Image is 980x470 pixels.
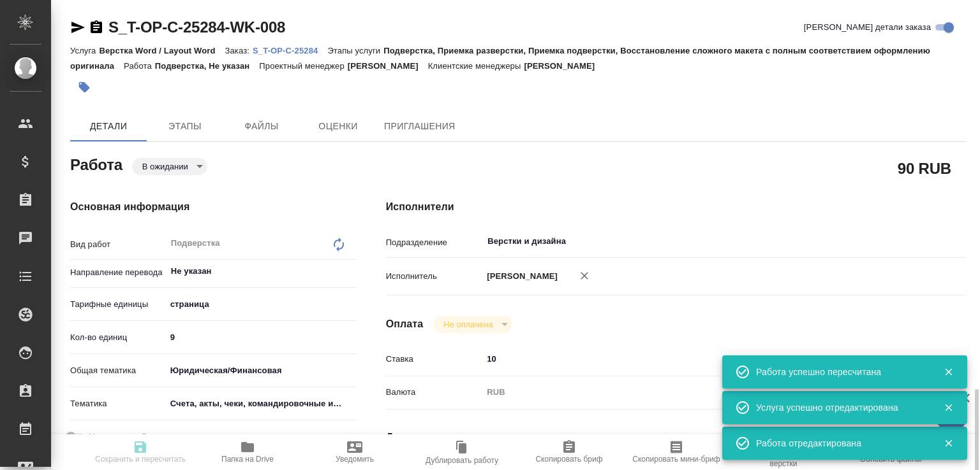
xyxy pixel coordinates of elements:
button: Добавить тэг [70,73,98,101]
div: RUB [482,381,917,403]
p: Валюта [386,386,483,399]
h2: 90 RUB [898,157,951,179]
input: ✎ Введи что-нибудь [166,328,357,346]
div: страница [166,294,357,315]
button: Скопировать ссылку для ЯМессенджера [70,20,85,35]
button: В ожидании [138,161,192,172]
p: Верстка Word / Layout Word [99,46,225,55]
span: Нотариальный заказ [89,431,170,443]
h2: Работа [70,152,122,175]
button: Закрыть [935,438,961,449]
button: Сохранить и пересчитать [87,434,194,470]
input: ✎ Введи что-нибудь [482,350,917,368]
p: Исполнитель [386,270,483,283]
button: Закрыть [935,402,961,413]
p: Тематика [70,397,166,410]
p: Этапы услуги [327,46,383,55]
p: Заказ: [225,46,253,55]
button: Скопировать мини-бриф [623,434,730,470]
button: Скопировать бриф [516,434,623,470]
span: Этапы [154,118,216,134]
span: Приглашения [384,118,456,134]
button: Не оплачена [440,319,496,330]
div: В ожидании [433,316,512,333]
button: Закрыть [935,366,961,378]
p: [PERSON_NAME] [348,61,428,71]
span: Оценки [308,118,369,134]
span: Детали [78,118,139,134]
button: Open [910,240,913,243]
button: Open [350,270,352,273]
div: Работа отредактирована [756,437,924,450]
div: Юридическая/Финансовая [166,360,357,381]
h4: Основная информация [70,199,335,215]
div: Работа успешно пересчитана [756,366,924,378]
span: [PERSON_NAME] детали заказа [804,21,931,34]
p: Подверстка, Приемка разверстки, Приемка подверстки, Восстановление сложного макета с полным соотв... [70,46,930,71]
span: Скопировать бриф [535,455,602,464]
button: Удалить исполнителя [570,262,598,290]
p: S_T-OP-C-25284 [253,46,327,55]
p: Направление перевода [70,266,166,279]
p: [PERSON_NAME] [524,61,604,71]
p: Ставка [386,353,483,366]
span: Дублировать работу [426,456,498,465]
p: Подверстка, Не указан [155,61,260,71]
span: Сохранить и пересчитать [95,455,186,464]
p: Тарифные единицы [70,298,166,311]
button: Скопировать ссылку [89,20,104,35]
span: Файлы [231,118,292,134]
p: Проектный менеджер [259,61,347,71]
p: Вид работ [70,238,166,251]
p: Общая тематика [70,364,166,377]
p: Кол-во единиц [70,331,166,344]
span: Папка на Drive [221,455,274,464]
a: S_T-OP-C-25284-WK-008 [108,18,285,36]
p: Подразделение [386,236,483,249]
h4: Оплата [386,317,424,332]
p: Услуга [70,46,99,55]
button: Уведомить [301,434,408,470]
span: Скопировать мини-бриф [632,455,720,464]
a: S_T-OP-C-25284 [253,45,327,55]
p: Клиентские менеджеры [428,61,524,71]
button: Дублировать работу [408,434,516,470]
h4: Дополнительно [386,430,966,445]
div: Счета, акты, чеки, командировочные и таможенные документы [166,393,357,415]
div: В ожидании [132,158,207,175]
p: [PERSON_NAME] [482,270,558,283]
p: Работа [124,61,155,71]
button: Папка на Drive [194,434,301,470]
div: Услуга успешно отредактирована [756,401,924,414]
span: Уведомить [336,455,374,464]
h4: Исполнители [386,199,966,215]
